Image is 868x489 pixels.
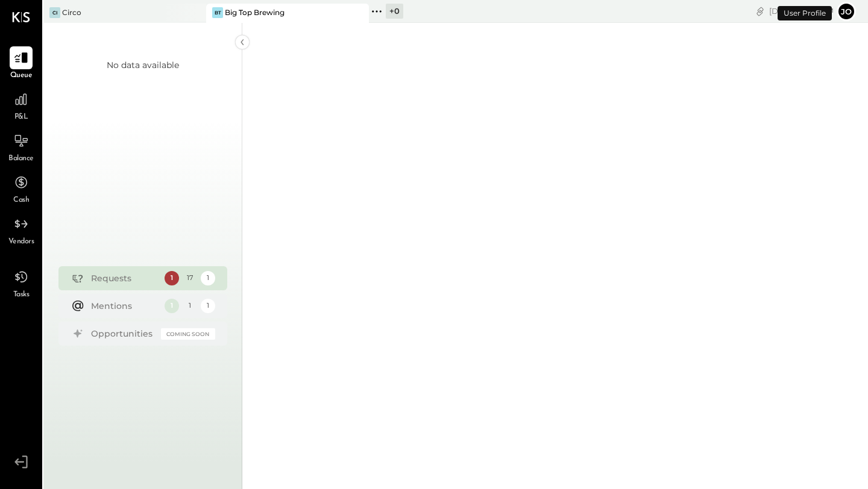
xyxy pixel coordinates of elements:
[8,154,34,164] span: Balance
[212,7,223,18] div: BT
[386,4,403,19] div: + 0
[62,7,81,17] div: Circo
[754,5,766,17] div: copy link
[161,328,215,340] div: Coming Soon
[165,271,179,285] div: 1
[91,300,159,312] div: Mentions
[769,5,834,17] div: [DATE]
[225,7,285,17] div: Big Top Brewing
[1,129,42,164] a: Balance
[91,328,155,340] div: Opportunities
[1,88,42,123] a: P&L
[8,237,34,248] span: Vendors
[1,46,42,81] a: Queue
[1,213,42,248] a: Vendors
[107,59,179,71] div: No data available
[201,271,215,285] div: 1
[49,7,60,18] div: Ci
[91,272,159,284] div: Requests
[13,290,30,301] span: Tasks
[14,112,28,123] span: P&L
[837,2,856,21] button: jo
[1,171,42,206] a: Cash
[183,271,197,285] div: 17
[183,299,197,313] div: 1
[201,299,215,313] div: 1
[165,299,179,313] div: 1
[13,195,29,206] span: Cash
[1,266,42,301] a: Tasks
[778,6,832,20] div: User Profile
[10,70,33,81] span: Queue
